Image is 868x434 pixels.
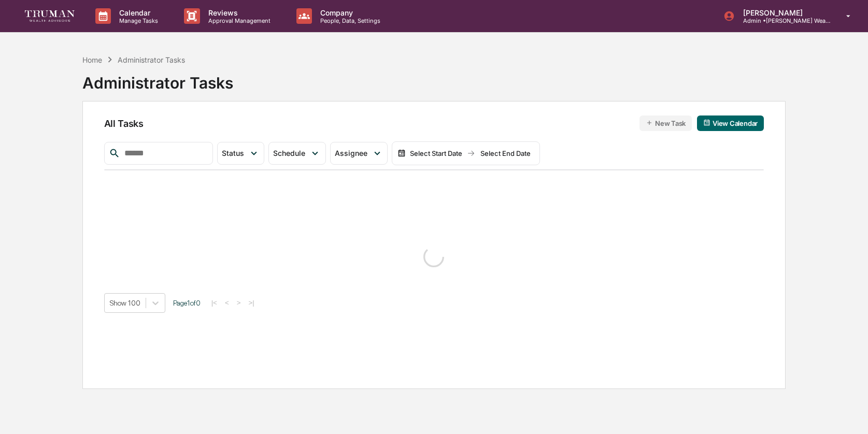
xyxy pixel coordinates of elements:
p: Calendar [111,8,163,17]
div: Administrator Tasks [118,55,185,64]
span: Assignee [335,149,367,157]
button: < [222,298,232,307]
button: New Task [639,115,692,131]
div: Select Start Date [408,149,465,157]
div: Select End Date [477,149,534,157]
button: |< [208,298,220,307]
div: Home [82,55,102,64]
span: Schedule [273,149,305,157]
div: Administrator Tasks [82,65,233,92]
img: logo [25,10,75,21]
p: [PERSON_NAME] [735,8,831,17]
p: Reviews [200,8,276,17]
p: Approval Management [200,17,276,24]
span: Page 1 of 0 [173,299,201,307]
span: Status [222,149,244,157]
p: Admin • [PERSON_NAME] Wealth [735,17,831,24]
p: Company [312,8,386,17]
p: People, Data, Settings [312,17,386,24]
button: View Calendar [697,115,764,131]
button: >| [246,298,258,307]
img: calendar [703,119,710,126]
span: All Tasks [104,118,144,129]
img: calendar [397,149,406,157]
button: > [234,298,244,307]
p: Manage Tasks [111,17,163,24]
img: arrow right [467,149,475,157]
